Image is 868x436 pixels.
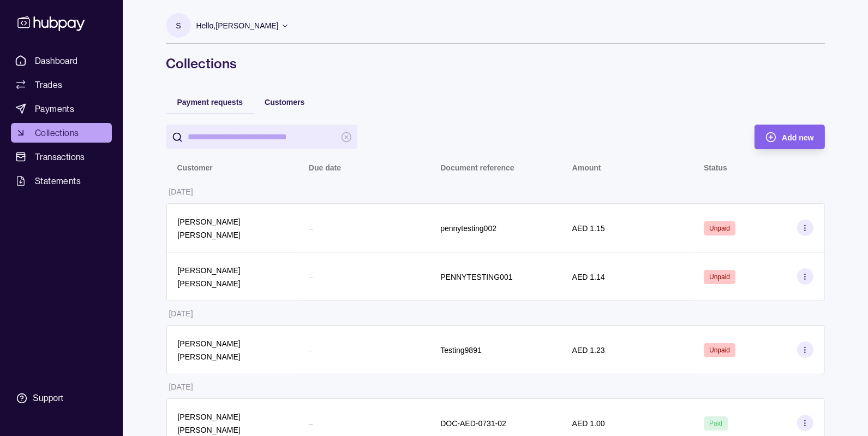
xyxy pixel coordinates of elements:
[177,163,213,172] p: Customer
[176,20,181,32] p: S
[309,273,313,281] p: –
[166,55,825,72] h1: Collections
[35,126,79,139] span: Collections
[572,224,605,233] p: AED 1.15
[11,387,112,410] a: Support
[11,171,112,191] a: Statements
[440,163,514,172] p: Document reference
[440,419,506,428] p: DOC-AED-0731-02
[35,54,78,67] span: Dashboard
[265,98,304,107] span: Customers
[309,163,341,172] p: Due date
[11,99,112,119] a: Payments
[309,224,313,233] p: –
[572,419,605,428] p: AED 1.00
[11,123,112,143] a: Collections
[572,163,601,172] p: Amount
[440,346,482,355] p: Testing9891
[11,147,112,167] a: Transactions
[11,75,112,95] a: Trades
[177,98,243,107] span: Payment requests
[169,187,193,196] p: [DATE]
[309,346,313,355] p: –
[704,163,727,172] p: Status
[178,413,241,434] p: [PERSON_NAME] [PERSON_NAME]
[188,125,336,149] input: search
[169,309,193,318] p: [DATE]
[35,102,74,115] span: Payments
[709,420,722,427] span: Paid
[169,382,193,391] p: [DATE]
[178,217,241,239] p: [PERSON_NAME] [PERSON_NAME]
[35,78,62,91] span: Trades
[11,51,112,70] a: Dashboard
[35,150,85,163] span: Transactions
[709,346,730,354] span: Unpaid
[440,224,496,233] p: pennytesting002
[440,273,512,281] p: PENNYTESTING001
[709,225,730,232] span: Unpaid
[572,273,605,281] p: AED 1.14
[309,419,313,428] p: –
[178,266,241,288] p: [PERSON_NAME] [PERSON_NAME]
[196,20,279,32] p: Hello, [PERSON_NAME]
[33,392,63,404] div: Support
[755,125,824,149] button: Add new
[782,133,813,142] span: Add new
[178,339,241,361] p: [PERSON_NAME] [PERSON_NAME]
[35,174,81,187] span: Statements
[572,346,605,355] p: AED 1.23
[709,273,730,281] span: Unpaid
